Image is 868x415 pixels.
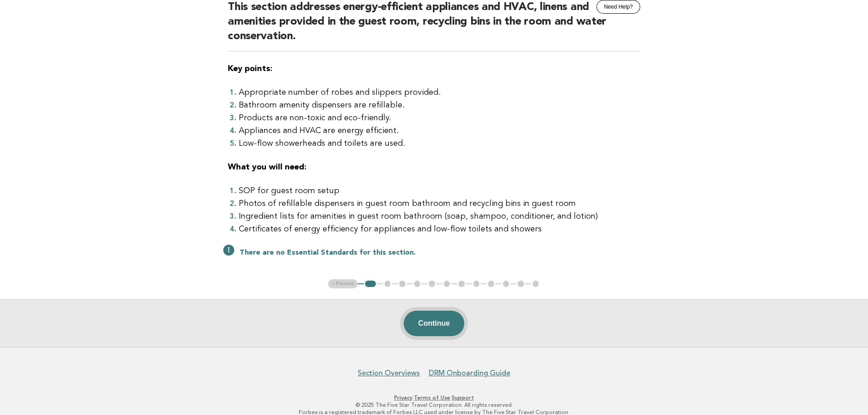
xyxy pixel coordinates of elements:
[404,311,464,336] button: Continue
[364,279,377,288] button: 1
[239,210,640,223] li: Ingredient lists for amenities in guest room bathroom (soap, shampoo, conditioner, and lotion)
[239,86,640,99] li: Appropriate number of robes and slippers provided.
[239,124,640,137] li: Appliances and HVAC are energy efficient.
[239,197,640,210] li: Photos of refillable dispensers in guest room bathroom and recycling bins in guest room
[155,394,713,401] p: · ·
[394,395,412,401] a: Privacy
[239,223,640,236] li: Certificates of energy efficiency for appliances and low-flow toilets and showers
[228,163,307,171] strong: What you will need:
[239,112,640,124] li: Products are non-toxic and eco-friendly.
[452,395,474,401] a: Support
[239,99,640,112] li: Bathroom amenity dispensers are refillable.
[239,184,640,197] li: SOP for guest room setup
[358,369,420,378] a: Section Overviews
[240,248,640,257] p: There are no Essential Standards for this section.
[429,369,510,378] a: DRM Onboarding Guide
[228,65,272,73] strong: Key points:
[155,401,713,409] p: © 2025 The Five Star Travel Corporation. All rights reserved.
[239,137,640,150] li: Low-flow showerheads and toilets are used.
[414,395,450,401] a: Terms of Use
